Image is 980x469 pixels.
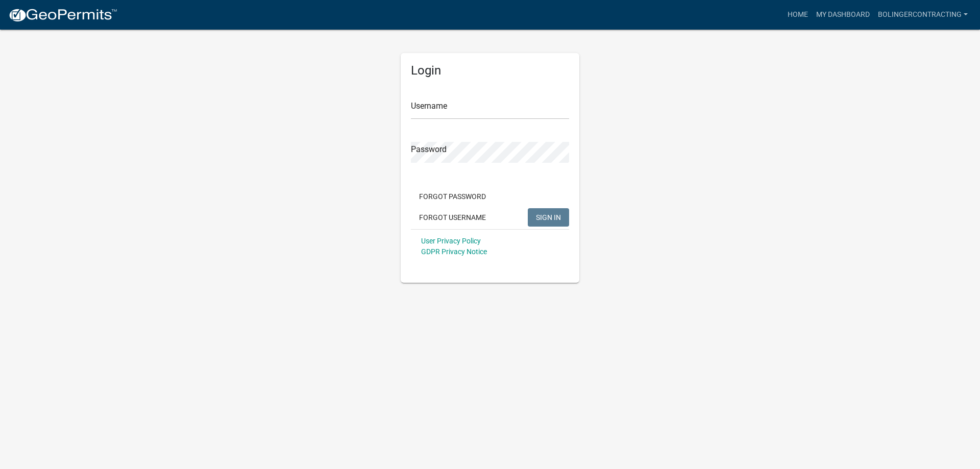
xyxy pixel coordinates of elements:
[536,213,561,221] span: SIGN IN
[812,5,874,24] a: My Dashboard
[421,237,481,245] a: User Privacy Policy
[874,5,972,24] a: bolingercontracting
[528,208,569,227] button: SIGN IN
[411,187,494,206] button: Forgot Password
[421,248,487,256] a: GDPR Privacy Notice
[783,5,812,24] a: Home
[411,208,494,227] button: Forgot Username
[411,63,569,78] h5: Login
